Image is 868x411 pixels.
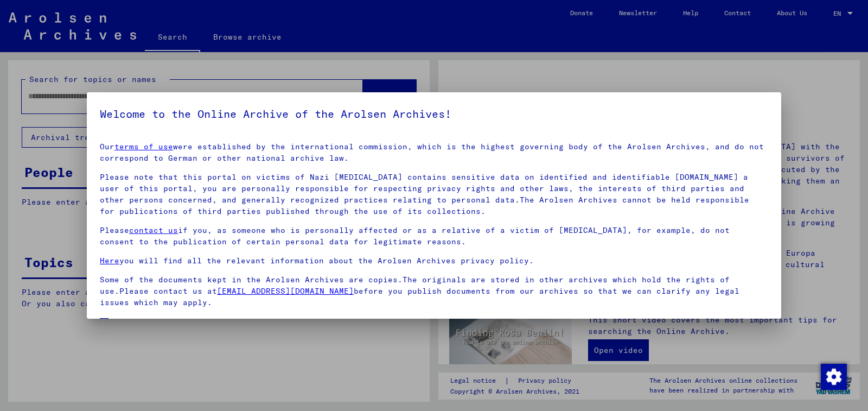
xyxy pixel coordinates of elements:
[100,256,119,265] a: Here
[821,364,847,390] img: Change consent
[129,225,178,235] a: contact us
[100,172,768,217] p: Please note that this portal on victims of Nazi [MEDICAL_DATA] contains sensitive data on identif...
[100,255,768,267] p: you will find all the relevant information about the Arolsen Archives privacy policy.
[113,316,768,355] span: Declaration of consent: I hereby declare my consent to using sensitive personal data solely for r...
[100,105,768,123] h5: Welcome to the Online Archive of the Arolsen Archives!
[217,286,354,296] a: [EMAIL_ADDRESS][DOMAIN_NAME]
[114,142,173,151] a: terms of use
[100,225,768,248] p: Please if you, as someone who is personally affected or as a relative of a victim of [MEDICAL_DAT...
[820,363,846,389] div: Change consent
[100,141,768,164] p: Our were established by the international commission, which is the highest governing body of the ...
[100,274,768,308] p: Some of the documents kept in the Arolsen Archives are copies.The originals are stored in other a...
